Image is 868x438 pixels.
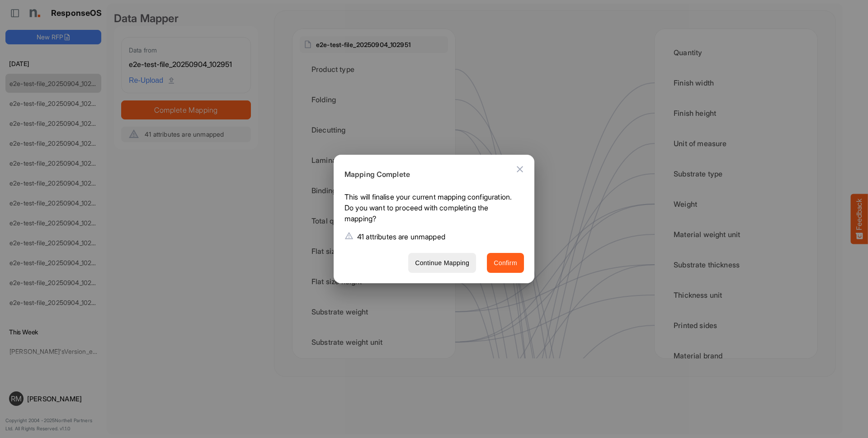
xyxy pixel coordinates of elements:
[494,257,517,269] span: Confirm
[408,253,476,273] button: Continue Mapping
[357,231,445,242] p: 41 attributes are unmapped
[415,257,469,269] span: Continue Mapping
[487,253,524,273] button: Confirm
[509,158,531,180] button: Close dialog
[344,169,517,181] h6: Mapping Complete
[344,191,517,228] p: This will finalise your current mapping configuration. Do you want to proceed with completing the...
